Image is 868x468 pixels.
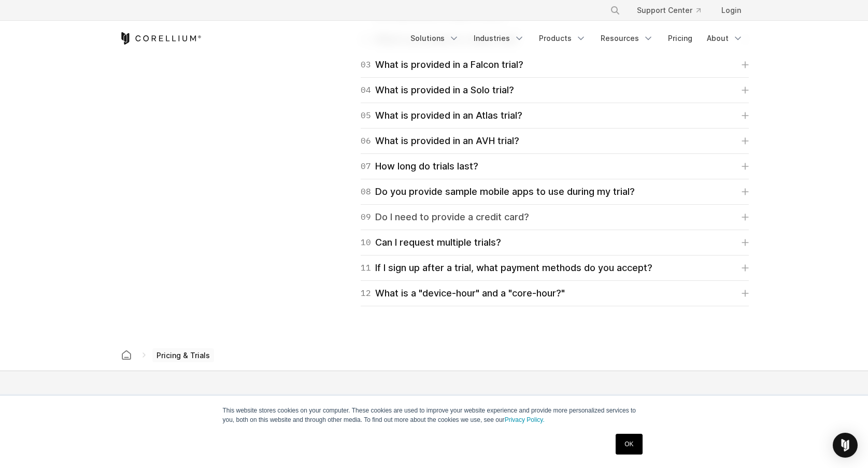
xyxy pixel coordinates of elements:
[361,210,529,224] div: Do I need to provide a credit card?
[361,83,514,97] div: What is provided in a Solo trial?
[833,433,858,458] div: Open Intercom Messenger
[361,134,371,148] span: 06
[361,235,749,250] a: 10Can I request multiple trials?
[361,235,371,250] span: 10
[616,434,642,455] a: OK
[597,1,749,20] div: Navigation Menu
[701,29,749,48] a: About
[361,286,565,301] div: What is a "device-hour" and a "core-hour?"
[361,108,749,123] a: 05What is provided in an Atlas trial?
[505,416,545,423] a: Privacy Policy.
[119,32,202,45] a: Corellium Home
[404,29,749,48] div: Navigation Menu
[361,159,371,174] span: 07
[361,286,749,301] a: 12What is a "device-hour" and a "core-hour?"
[361,261,371,275] span: 11
[662,29,699,48] a: Pricing
[152,348,214,363] span: Pricing & Trials
[361,185,749,199] a: 08Do you provide sample mobile apps to use during my trial?
[361,261,652,275] div: If I sign up after a trial, what payment methods do you accept?
[361,58,749,72] a: 03What is provided in a Falcon trial?
[361,108,522,123] div: What is provided in an Atlas trial?
[606,1,624,20] button: Search
[629,1,709,20] a: Support Center
[361,210,371,224] span: 09
[223,406,646,424] p: This website stores cookies on your computer. These cookies are used to improve your website expe...
[594,29,660,48] a: Resources
[404,29,465,48] a: Solutions
[361,159,478,174] div: How long do trials last?
[361,58,523,72] div: What is provided in a Falcon trial?
[361,83,749,97] a: 04What is provided in a Solo trial?
[361,286,371,301] span: 12
[361,134,519,148] div: What is provided in an AVH trial?
[361,235,501,250] div: Can I request multiple trials?
[361,108,371,123] span: 05
[361,210,749,224] a: 09Do I need to provide a credit card?
[361,83,371,97] span: 04
[361,185,635,199] div: Do you provide sample mobile apps to use during my trial?
[117,348,136,362] a: Corellium home
[361,185,371,199] span: 08
[361,159,749,174] a: 07How long do trials last?
[467,29,531,48] a: Industries
[361,58,371,72] span: 03
[713,1,749,20] a: Login
[361,134,749,148] a: 06What is provided in an AVH trial?
[361,261,749,275] a: 11If I sign up after a trial, what payment methods do you accept?
[533,29,592,48] a: Products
